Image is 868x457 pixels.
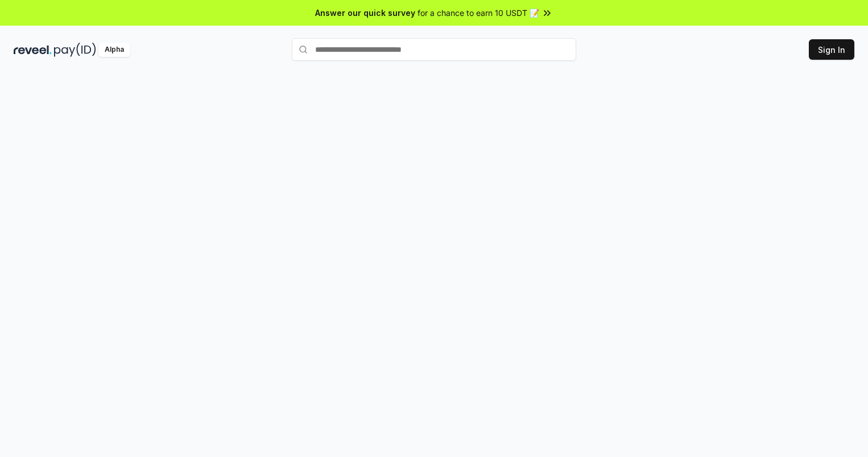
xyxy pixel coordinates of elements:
span: Answer our quick survey [315,7,415,19]
img: reveel_dark [14,43,52,57]
div: Alpha [98,43,130,57]
button: Sign In [809,39,854,60]
img: pay_id [54,43,96,57]
span: for a chance to earn 10 USDT 📝 [418,7,539,19]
